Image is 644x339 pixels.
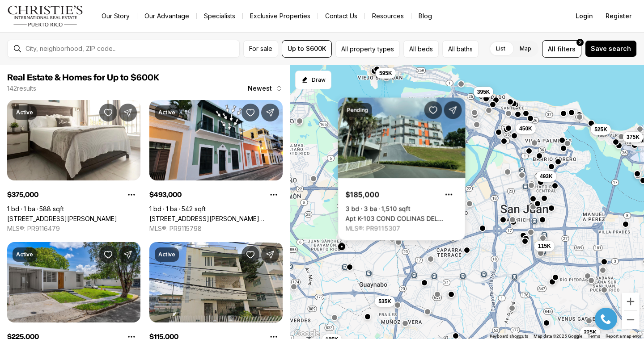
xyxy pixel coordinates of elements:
button: Property options [265,186,283,204]
button: Property options [440,186,458,204]
a: Exclusive Properties [243,10,318,22]
label: List [489,41,513,57]
button: Save Property: Apt K-103 COND COLINAS DEL BOSQUE #K-103 [424,101,442,119]
span: 493K [540,173,553,180]
span: 450K [519,125,532,132]
button: Share Property [261,246,279,264]
span: Real Estate & Homes for Up to $600K [7,73,159,82]
span: Login [576,13,593,20]
span: 225K [584,329,597,336]
a: Our Story [94,10,137,22]
p: Active [16,109,33,116]
a: Blog [411,10,439,22]
button: 525K [591,124,611,135]
span: Save search [591,45,631,52]
button: Save search [585,40,637,57]
span: 375K [627,134,640,141]
button: 225K [580,327,600,338]
label: Map [513,41,538,57]
button: 395K [474,87,494,97]
a: Specialists [197,10,242,22]
a: Apt K-103 COND COLINAS DEL BOSQUE #K-103, BAYAMON PR, 00956 [346,215,458,223]
button: Newest [242,80,288,97]
span: 115K [538,243,551,250]
span: filters [557,44,576,54]
button: Share Property [261,104,279,121]
p: Active [16,251,33,258]
button: All beds [403,40,439,58]
span: Up to $600K [288,45,326,52]
button: 375K [623,132,643,142]
span: 2 [579,39,582,46]
a: 5803 JOSÉ M. TARTAK AVE #407, CAROLINA PR, 00979 [7,215,117,223]
a: Our Advantage [137,10,196,22]
button: Share Property [444,101,462,119]
button: 115K [534,241,555,251]
button: Contact Us [318,10,364,22]
button: Save Property: 5803 JOSÉ M. TARTAK AVE #407 [99,104,117,121]
button: Share Property [119,246,137,264]
p: Active [158,251,175,258]
button: 450K [516,123,536,134]
button: For sale [243,40,278,58]
button: 493K [536,171,556,182]
a: Terms (opens in new tab) [588,334,600,339]
span: 395K [477,88,490,96]
a: Report a map error [606,334,641,339]
button: All property types [335,40,400,58]
button: Share Property [119,104,137,121]
button: Save Property: APT B 2 DOMINGO CABRERA 112 #1 [241,246,259,264]
button: Login [570,7,598,25]
button: Register [600,7,637,25]
span: Register [606,13,631,20]
button: 535K [375,296,395,307]
span: For sale [249,45,272,52]
p: 142 results [7,85,36,92]
span: 535K [378,298,391,305]
button: All baths [442,40,479,58]
button: Start drawing [295,71,331,89]
span: Newest [248,85,272,92]
button: Up to $600K [282,40,332,58]
button: 595K [376,68,396,79]
button: Property options [123,186,140,204]
span: Map data ©2025 Google [534,334,582,339]
p: Pending [347,107,369,114]
a: Resources [365,10,411,22]
button: Zoom out [622,311,640,329]
button: Save Property: 315 LUNA ST., MAESTRO RAFAEL CORDERO COND. #2-A [241,104,259,121]
button: Zoom in [622,293,640,310]
span: 525K [594,126,607,133]
a: 315 LUNA ST., MAESTRO RAFAEL CORDERO COND. #2-A, SAN JUAN PR, 00901 [149,215,283,223]
span: All [548,44,555,54]
span: 595K [379,70,392,77]
p: Active [158,109,175,116]
button: Save Property: #1771 CALLE LEO [99,246,117,264]
button: Allfilters2 [542,40,581,58]
img: logo [7,5,84,27]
